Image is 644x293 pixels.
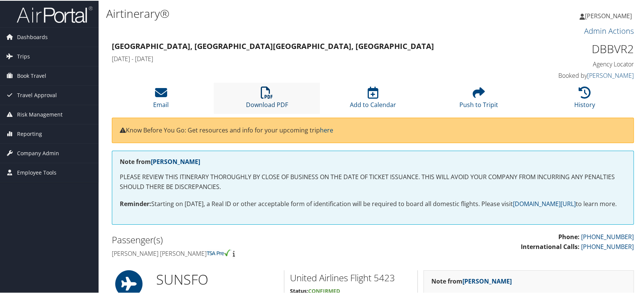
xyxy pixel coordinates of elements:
[584,25,634,35] a: Admin Actions
[207,249,231,255] img: tsa-precheck.png
[156,269,278,288] h1: SUN SFO
[246,90,288,108] a: Download PDF
[512,71,634,79] h4: Booked by
[17,27,48,46] span: Dashboards
[581,232,634,240] a: [PHONE_NUMBER]
[120,198,626,208] p: Starting on [DATE], a Real ID or other acceptable form of identification will be required to boar...
[512,40,634,56] h1: DBBVR2
[17,104,63,123] span: Risk Management
[17,5,92,23] img: airportal-logo.png
[112,40,434,50] strong: [GEOGRAPHIC_DATA], [GEOGRAPHIC_DATA] [GEOGRAPHIC_DATA], [GEOGRAPHIC_DATA]
[581,242,634,250] a: [PHONE_NUMBER]
[558,232,580,240] strong: Phone:
[120,199,151,207] strong: Reminder:
[17,85,57,104] span: Travel Approval
[580,4,639,27] a: [PERSON_NAME]
[106,5,462,21] h1: Airtinerary®
[120,125,626,135] p: Know Before You Go: Get resources and info for your upcoming trip
[151,157,200,165] a: [PERSON_NAME]
[120,172,626,191] p: PLEASE REVIEW THIS ITINERARY THOROUGHLY BY CLOSE OF BUSINESS ON THE DATE OF TICKET ISSUANCE. THIS...
[349,90,396,108] a: Add to Calendar
[462,276,512,285] a: [PERSON_NAME]
[513,199,576,207] a: [DOMAIN_NAME][URL]
[431,276,512,285] strong: Note from
[574,90,595,108] a: History
[320,125,333,134] a: here
[112,233,367,246] h2: Passenger(s)
[120,157,200,165] strong: Note from
[17,143,59,162] span: Company Admin
[17,46,30,65] span: Trips
[17,66,46,85] span: Book Travel
[290,271,412,284] h2: United Airlines Flight 5423
[17,162,56,181] span: Employee Tools
[587,71,634,79] a: [PERSON_NAME]
[512,59,634,68] h4: Agency Locator
[585,11,632,19] span: [PERSON_NAME]
[112,54,500,62] h4: [DATE] - [DATE]
[521,242,580,250] strong: International Calls:
[153,90,169,108] a: Email
[17,124,42,143] span: Reporting
[459,90,498,108] a: Push to Tripit
[112,249,367,257] h4: [PERSON_NAME] [PERSON_NAME]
